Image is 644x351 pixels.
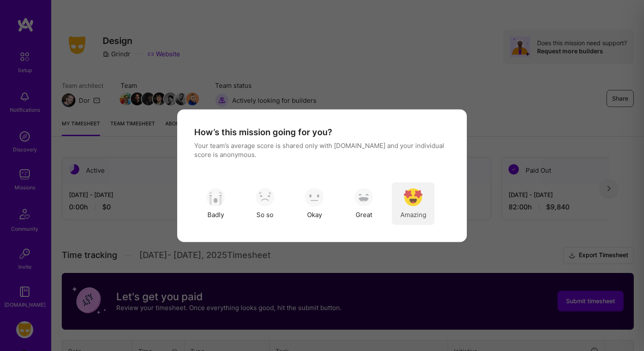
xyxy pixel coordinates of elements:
[194,141,450,159] p: Your team’s average score is shared only with [DOMAIN_NAME] and your individual score is anonymous.
[194,126,332,137] h4: How’s this mission going for you?
[354,188,373,207] img: soso
[256,188,274,207] img: soso
[177,109,467,242] div: modal
[206,188,225,207] img: soso
[207,210,224,219] span: Badly
[356,210,372,219] span: Great
[400,210,426,219] span: Amazing
[307,210,322,219] span: Okay
[256,210,273,219] span: So so
[404,188,423,207] img: soso
[305,188,324,207] img: soso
